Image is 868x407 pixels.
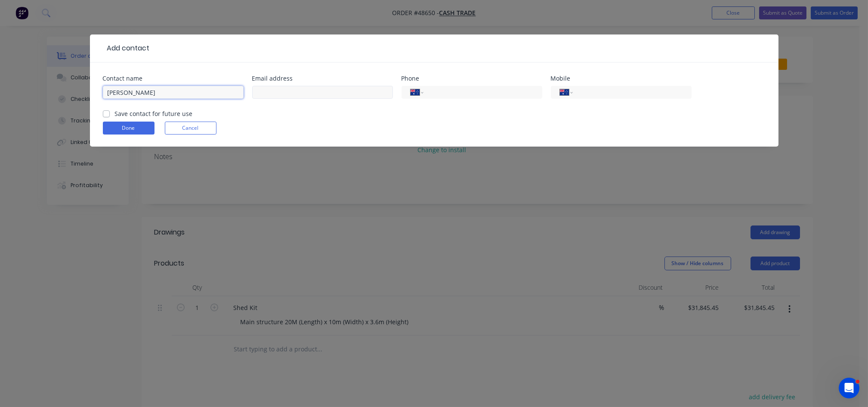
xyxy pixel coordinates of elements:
label: Save contact for future use [115,109,193,118]
button: Done [103,122,154,135]
iframe: Intercom live chat [839,378,859,398]
div: Contact name [103,75,244,81]
div: Add contact [103,43,150,53]
button: Cancel [165,122,216,135]
div: Email address [252,75,393,81]
div: Mobile [551,75,692,81]
div: Phone [402,75,542,81]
